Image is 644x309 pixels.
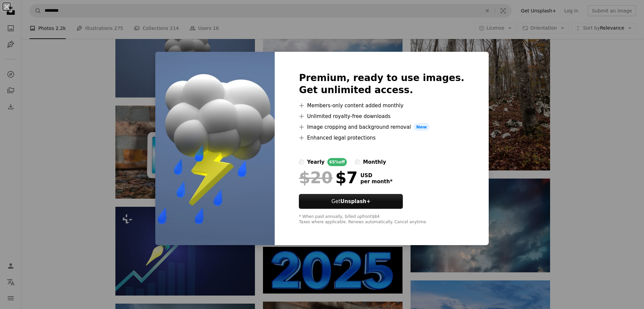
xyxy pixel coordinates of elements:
[299,112,464,120] li: Unlimited royalty-free downloads
[299,194,403,209] button: GetUnsplash+
[307,158,324,166] div: yearly
[299,72,464,96] h2: Premium, ready to use images. Get unlimited access.
[299,123,464,131] li: Image cropping and background removal
[299,169,358,186] div: $7
[355,159,360,165] input: monthly
[340,198,371,204] strong: Unsplash+
[414,123,430,131] span: New
[299,134,464,142] li: Enhanced legal protections
[299,159,304,165] input: yearly65%off
[327,158,347,166] div: 65% off
[299,102,464,110] li: Members-only content added monthly
[360,172,392,179] span: USD
[155,52,275,245] img: premium_photo-1675968513923-e07c6bbe0218
[360,179,392,185] span: per month *
[363,158,386,166] div: monthly
[299,214,464,225] div: * When paid annually, billed upfront $84 Taxes where applicable. Renews automatically. Cancel any...
[299,169,332,186] span: $20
